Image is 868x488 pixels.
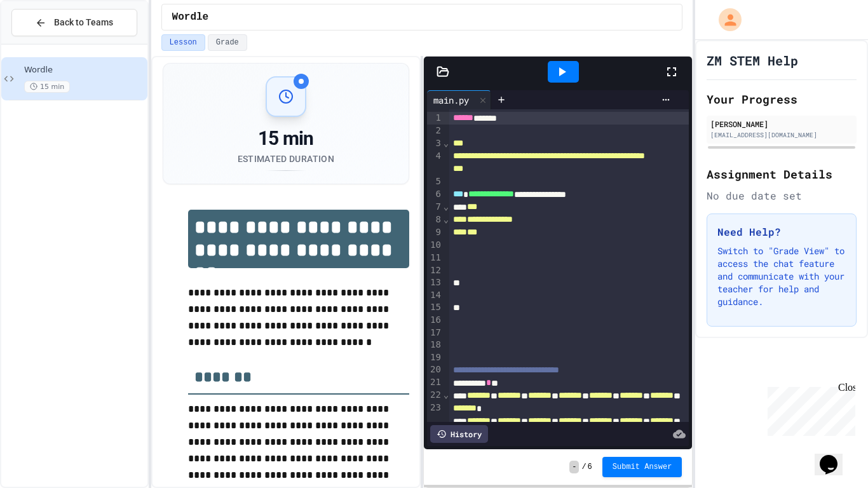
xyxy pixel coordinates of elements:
div: History [430,425,488,443]
span: Wordle [172,10,209,25]
div: 8 [427,213,443,226]
span: 15 min [24,81,70,93]
div: 12 [427,264,443,277]
span: 6 [588,462,592,472]
div: 3 [427,137,443,150]
span: Back to Teams [54,16,113,29]
h2: Your Progress [707,90,857,108]
span: Fold line [443,214,449,224]
div: 21 [427,376,443,389]
div: My Account [705,5,745,34]
h2: Assignment Details [707,165,857,183]
button: Lesson [161,34,205,51]
button: Back to Teams [11,9,137,36]
div: 1 [427,112,443,125]
div: 6 [427,188,443,201]
div: [PERSON_NAME] [710,118,853,130]
div: 15 [427,301,443,314]
div: 20 [427,363,443,376]
div: 13 [427,276,443,289]
div: 10 [427,239,443,252]
button: Grade [208,34,247,51]
div: 4 [427,150,443,175]
div: 19 [427,351,443,364]
span: - [569,461,579,473]
span: Fold line [443,201,449,212]
div: 11 [427,252,443,264]
iframe: chat widget [815,437,855,475]
div: main.py [427,93,475,107]
div: No due date set [707,188,857,203]
span: Wordle [24,65,145,76]
div: 16 [427,314,443,327]
div: 2 [427,125,443,137]
span: Submit Answer [613,462,672,472]
div: 14 [427,289,443,302]
span: / [581,462,586,472]
div: 7 [427,201,443,213]
div: 23 [427,402,443,427]
h1: ZM STEM Help [707,51,798,69]
div: 5 [427,175,443,188]
p: Switch to "Grade View" to access the chat feature and communicate with your teacher for help and ... [717,245,846,308]
button: Submit Answer [602,457,682,477]
div: Chat with us now!Close [5,5,88,81]
div: Estimated Duration [238,152,334,165]
div: 9 [427,226,443,239]
div: [EMAIL_ADDRESS][DOMAIN_NAME] [710,130,853,140]
h3: Need Help? [717,224,846,240]
div: main.py [427,90,491,109]
div: 18 [427,339,443,351]
iframe: chat widget [763,382,855,436]
div: 22 [427,389,443,402]
div: 15 min [238,127,334,150]
div: 17 [427,327,443,339]
span: Fold line [443,138,449,148]
span: Fold line [443,390,449,400]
